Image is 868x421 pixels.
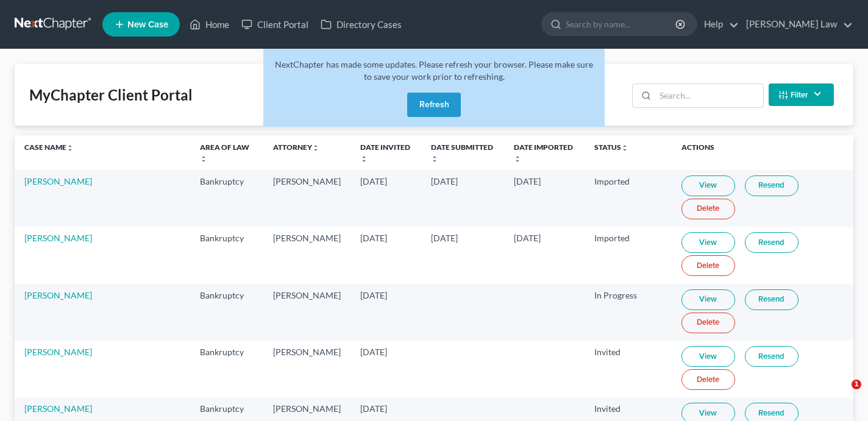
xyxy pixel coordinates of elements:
[263,227,350,284] td: [PERSON_NAME]
[740,13,853,35] a: [PERSON_NAME] Law
[585,341,672,397] td: Invited
[514,155,521,163] i: unfold_more
[827,380,856,409] iframe: Intercom live chat
[127,20,168,29] span: New Case
[183,13,235,35] a: Home
[672,135,853,170] th: Actions
[24,347,92,357] a: [PERSON_NAME]
[431,143,493,162] a: Date Submittedunfold_more
[360,176,387,186] span: [DATE]
[594,143,628,152] a: Statusunfold_more
[681,255,735,276] a: Delete
[745,232,799,253] a: Resend
[24,290,92,300] a: [PERSON_NAME]
[29,85,193,105] div: MyChapter Client Portal
[698,13,739,35] a: Help
[24,403,92,414] a: [PERSON_NAME]
[514,233,541,243] span: [DATE]
[360,403,387,414] span: [DATE]
[681,199,735,219] a: Delete
[360,155,368,163] i: unfold_more
[360,233,387,243] span: [DATE]
[312,144,319,152] i: unfold_more
[263,284,350,341] td: [PERSON_NAME]
[585,227,672,284] td: Imported
[745,175,799,196] a: Resend
[263,341,350,397] td: [PERSON_NAME]
[681,369,735,390] a: Delete
[681,289,735,310] a: View
[200,143,249,162] a: Area of Lawunfold_more
[681,313,735,333] a: Delete
[275,59,593,82] span: NextChapter has made some updates. Please refresh your browser. Please make sure to save your wor...
[263,170,350,227] td: [PERSON_NAME]
[585,284,672,341] td: In Progress
[514,143,573,162] a: Date Importedunfold_more
[745,346,799,367] a: Resend
[24,233,92,243] a: [PERSON_NAME]
[514,176,541,186] span: [DATE]
[655,84,763,107] input: Search...
[431,176,458,186] span: [DATE]
[431,155,438,163] i: unfold_more
[769,83,834,106] button: Filter
[273,143,319,152] a: Attorneyunfold_more
[431,233,458,243] span: [DATE]
[360,143,410,162] a: Date Invitedunfold_more
[407,93,461,117] button: Refresh
[190,341,263,397] td: Bankruptcy
[852,380,861,389] span: 1
[235,13,315,35] a: Client Portal
[24,176,92,186] a: [PERSON_NAME]
[66,144,74,152] i: unfold_more
[315,13,408,35] a: Directory Cases
[621,144,628,152] i: unfold_more
[681,175,735,196] a: View
[190,170,263,227] td: Bankruptcy
[681,232,735,253] a: View
[24,143,74,152] a: Case Nameunfold_more
[566,13,677,35] input: Search by name...
[745,289,799,310] a: Resend
[360,290,387,300] span: [DATE]
[190,227,263,284] td: Bankruptcy
[585,170,672,227] td: Imported
[200,155,207,163] i: unfold_more
[681,346,735,367] a: View
[190,284,263,341] td: Bankruptcy
[360,347,387,357] span: [DATE]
